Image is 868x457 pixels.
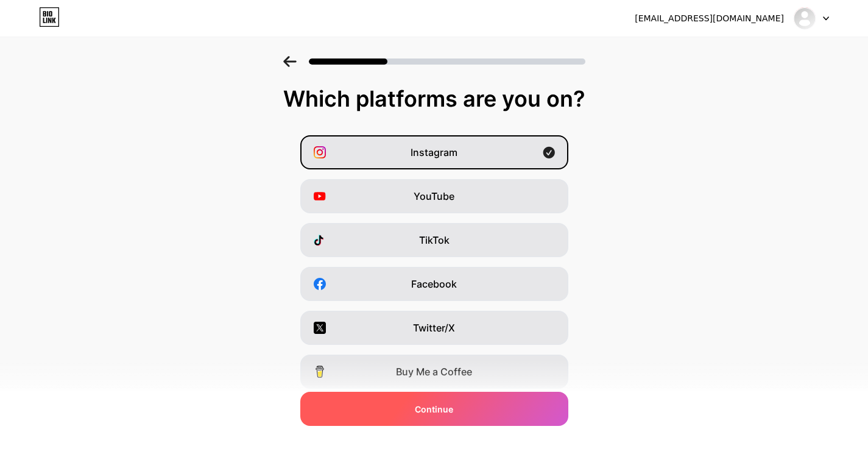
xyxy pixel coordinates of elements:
[419,233,450,247] span: TikTok
[415,403,453,416] span: Continue
[414,189,454,204] span: YouTube
[411,145,457,160] span: Instagram
[411,277,457,291] span: Facebook
[12,87,856,111] div: Which platforms are you on?
[635,12,784,25] div: [EMAIL_ADDRESS][DOMAIN_NAME]
[396,364,472,379] span: Buy Me a Coffee
[413,321,455,335] span: Twitter/X
[793,7,816,30] img: gr8health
